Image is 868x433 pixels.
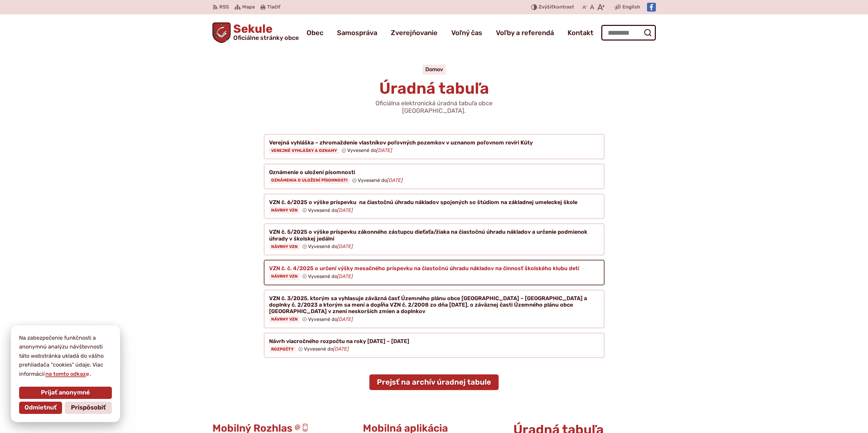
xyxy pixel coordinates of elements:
span: Oficiálne stránky obce [233,35,299,41]
span: English [622,3,640,11]
span: Odmietnuť [25,404,57,412]
a: English [621,3,642,11]
a: Voľný čas [451,23,482,42]
span: Mapa [242,3,255,11]
a: Oznámenie o uložení písomnosti Oznámenia o uložení písomnosti Vyvesené do[DATE] [264,164,605,189]
span: RSS [219,3,229,11]
a: Prejsť na archív úradnej tabule [369,374,499,390]
a: VZN č. 5/2025 o výške príspevku zákonného zástupcu dieťaťa/žiaka na čiastočnú úhradu nákladov a u... [264,223,605,256]
a: Voľby a referendá [496,23,554,42]
a: VZN č. 6/2025 o výške príspevku na čiastočnú úhradu nákladov spojených so štúdiom na základnej um... [264,194,605,219]
p: Oficiálna elektronická úradná tabuľa obce [GEOGRAPHIC_DATA]. [352,100,516,114]
a: Samospráva [337,23,377,42]
p: Na zabezpečenie funkčnosti a anonymnú analýzu návštevnosti táto webstránka ukladá do vášho prehli... [19,334,112,378]
button: Prispôsobiť [65,402,112,414]
span: Tlačiť [267,4,280,10]
span: Zvýšiť [539,4,554,10]
a: Obec [307,23,323,42]
button: Prijať anonymné [19,387,112,399]
a: Zverejňovanie [391,23,438,42]
img: Prejsť na domovskú stránku [212,22,231,43]
a: Logo Sekule, prejsť na domovskú stránku. [212,22,299,43]
a: Verejná vyhláška – zhromaždenie vlastníkov poľovných pozemkov v uznanom poľovnom revíri Kúty Vere... [264,134,605,160]
span: Úradná tabuľa [379,79,489,98]
a: Kontakt [568,23,593,42]
span: Sekule [231,23,299,41]
span: Prispôsobiť [71,404,106,412]
img: Prejsť na Facebook stránku [647,3,656,12]
a: VZN č. 3/2025, ktorým sa vyhlasuje záväzná časť Územného plánu obce [GEOGRAPHIC_DATA] – [GEOGRAPH... [264,290,605,328]
a: Návrh viacročného rozpočtu na roky [DATE] – [DATE] Rozpočty Vyvesené do[DATE] [264,333,605,358]
a: VZN č. č. 4/2025 o určení výšky mesačného príspevku na čiastočnú úhradu nákladov na činnosť škols... [264,260,605,285]
a: Domov [425,66,443,73]
a: na tomto odkaze [45,371,90,377]
button: Odmietnuť [19,402,62,414]
span: Prijať anonymné [41,389,90,397]
span: kontrast [539,4,574,10]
